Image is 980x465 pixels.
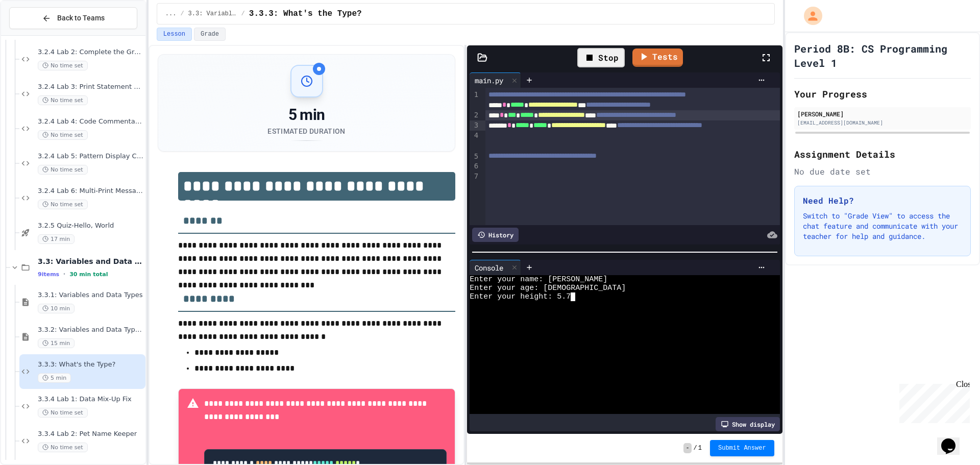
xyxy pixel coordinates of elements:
span: 3.2.4 Lab 2: Complete the Greeting [38,48,143,57]
span: No time set [38,165,88,175]
span: / [180,10,184,18]
span: 3.3.3: What's the Type? [38,360,143,369]
div: 2 [470,110,480,120]
span: Submit Answer [718,444,766,452]
h3: Need Help? [803,194,962,207]
div: [PERSON_NAME] [797,109,968,118]
span: Enter your height: 5.7 [470,292,571,301]
div: [EMAIL_ADDRESS][DOMAIN_NAME] [797,119,968,127]
iframe: chat widget [895,380,970,423]
div: 7 [470,172,480,182]
iframe: chat widget [937,424,970,455]
span: Back to Teams [57,13,105,23]
span: 15 min [38,338,75,348]
div: 1 [470,90,480,110]
span: 3.2.4 Lab 6: Multi-Print Message [38,187,143,195]
span: 3.2.4 Lab 5: Pattern Display Challenge [38,152,143,161]
div: Show display [716,417,780,431]
span: 3.2.4 Lab 4: Code Commentary Creator [38,117,143,126]
h2: Your Progress [794,87,971,101]
span: 3.3.4 Lab 2: Pet Name Keeper [38,430,143,438]
button: Lesson [157,28,192,41]
span: No time set [38,408,88,418]
span: • [63,270,65,278]
span: Enter your age: [DEMOGRAPHIC_DATA] [470,284,626,292]
p: Switch to "Grade View" to access the chat feature and communicate with your teacher for help and ... [803,211,962,241]
div: main.py [470,72,521,88]
span: 3.2.4 Lab 3: Print Statement Repair [38,83,143,91]
span: 3.2.5 Quiz-Hello, World [38,222,143,230]
span: 3.3.2: Variables and Data Types - Review [38,326,143,334]
span: 3.3.3: What's the Type? [249,8,362,20]
div: Stop [577,48,625,67]
span: ... [165,10,177,18]
span: No time set [38,443,88,452]
span: No time set [38,130,88,140]
h1: Period 8B: CS Programming Level 1 [794,41,971,70]
span: - [683,443,691,453]
span: 30 min total [69,271,108,278]
div: Chat with us now!Close [4,4,70,65]
div: 3 [470,120,480,131]
span: 10 min [38,304,75,313]
span: No time set [38,95,88,105]
div: 6 [470,161,480,172]
span: 3.3: Variables and Data Types [38,257,143,266]
button: Back to Teams [9,7,137,29]
span: 3.3: Variables and Data Types [188,10,237,18]
div: 5 [470,152,480,162]
a: Tests [632,48,683,67]
div: My Account [793,4,825,28]
button: Submit Answer [710,440,774,456]
h2: Assignment Details [794,147,971,161]
div: Console [470,262,508,273]
button: Grade [194,28,226,41]
div: main.py [470,75,508,86]
span: 3.3.1: Variables and Data Types [38,291,143,300]
span: No time set [38,61,88,70]
span: Enter your name: [PERSON_NAME] [470,275,607,284]
span: 3.3.4 Lab 1: Data Mix-Up Fix [38,395,143,404]
div: Estimated Duration [267,126,345,136]
span: / [694,444,697,452]
span: 9 items [38,271,59,278]
span: / [241,10,245,18]
div: 5 min [267,106,345,124]
span: No time set [38,200,88,209]
div: Console [470,260,521,275]
span: 17 min [38,234,75,244]
span: 1 [698,444,702,452]
span: 5 min [38,373,71,383]
div: 4 [470,131,480,151]
div: History [472,228,519,242]
div: No due date set [794,165,971,178]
